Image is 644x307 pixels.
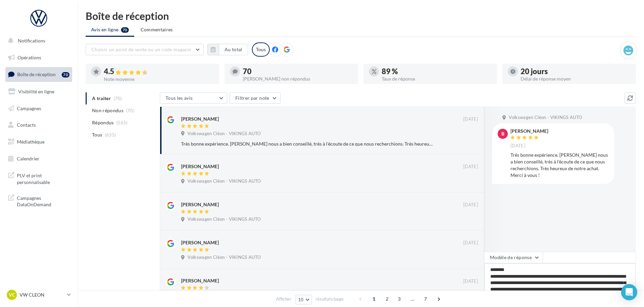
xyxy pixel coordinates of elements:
[92,131,102,138] span: Tous
[298,297,304,302] span: 10
[181,239,219,246] div: [PERSON_NAME]
[621,284,637,300] div: Open Intercom Messenger
[187,254,261,260] span: Volkswagen Cléon - VIKINGS AUTO
[510,143,525,149] span: [DATE]
[463,164,478,170] span: [DATE]
[105,132,116,137] span: (635)
[407,294,418,304] span: ...
[86,44,204,55] button: Choisir un point de vente ou un code magasin
[463,240,478,246] span: [DATE]
[91,47,191,52] span: Choisir un point de vente ou un code magasin
[521,68,631,75] div: 20 jours
[104,68,214,75] div: 4.5
[521,76,631,81] div: Délai de réponse moyen
[463,202,478,208] span: [DATE]
[382,76,492,81] div: Taux de réponse
[5,288,72,301] a: VC VW CLEON
[20,291,64,298] p: VW CLEON
[4,152,74,166] a: Calendrier
[4,67,74,82] a: Boîte de réception70
[4,191,74,211] a: Campagnes DataOnDemand
[187,131,261,137] span: Volkswagen Cléon - VIKINGS AUTO
[394,294,405,304] span: 3
[382,68,492,75] div: 89 %
[116,120,128,125] span: (565)
[276,296,291,302] span: Afficher
[382,294,392,304] span: 2
[104,77,214,82] div: Note moyenne
[187,216,261,222] span: Volkswagen Cléon - VIKINGS AUTO
[510,129,548,133] div: [PERSON_NAME]
[420,294,431,304] span: 7
[187,178,261,184] span: Volkswagen Cléon - VIKINGS AUTO
[181,277,219,284] div: [PERSON_NAME]
[181,141,434,147] div: Très bonne expérience. [PERSON_NAME] nous a bien conseillé, très à l'écoute de ce que nous recher...
[92,107,123,114] span: Non répondus
[62,72,69,78] div: 70
[141,26,173,33] span: Commentaires
[160,92,227,104] button: Tous les avis
[86,11,636,21] div: Boîte de réception
[252,42,270,57] div: Tous
[501,130,504,137] span: B
[17,156,39,161] span: Calendrier
[295,295,312,304] button: 10
[219,44,248,55] button: Au total
[126,108,135,113] span: (70)
[17,122,36,128] span: Contacts
[230,92,281,104] button: Filtrer par note
[4,101,74,116] a: Campagnes
[463,278,478,284] span: [DATE]
[4,34,71,48] button: Notifications
[9,291,15,298] span: VC
[17,139,45,145] span: Médiathèque
[181,163,219,170] div: [PERSON_NAME]
[17,71,56,77] span: Boîte de réception
[17,171,69,185] span: PLV et print personnalisable
[207,44,248,55] button: Au total
[181,116,219,122] div: [PERSON_NAME]
[4,118,74,132] a: Contacts
[18,38,45,43] span: Notifications
[17,193,69,208] span: Campagnes DataOnDemand
[243,76,353,81] div: [PERSON_NAME] non répondus
[18,55,41,60] span: Opérations
[92,119,114,126] span: Répondus
[4,168,74,188] a: PLV et print personnalisable
[4,135,74,149] a: Médiathèque
[484,252,543,263] button: Modèle de réponse
[243,68,353,75] div: 70
[369,294,379,304] span: 1
[510,152,609,179] div: Très bonne expérience. [PERSON_NAME] nous a bien conseillé, très à l'écoute de ce que nous recher...
[4,51,74,65] a: Opérations
[166,95,193,101] span: Tous les avis
[181,201,219,208] div: [PERSON_NAME]
[509,115,582,121] span: Volkswagen Cléon - VIKINGS AUTO
[17,105,41,111] span: Campagnes
[18,89,54,94] span: Visibilité en ligne
[316,296,344,302] span: résultats/page
[4,85,74,99] a: Visibilité en ligne
[463,116,478,122] span: [DATE]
